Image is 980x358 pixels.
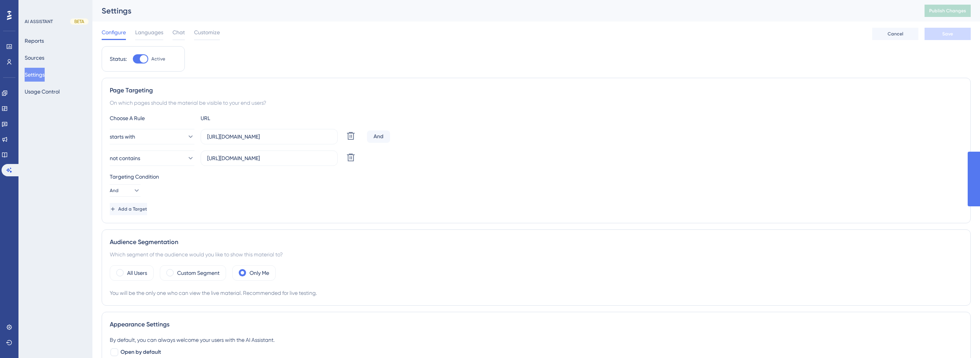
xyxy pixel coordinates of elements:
[250,268,269,278] label: Only Me
[110,151,194,166] button: not contains
[70,18,89,25] div: BETA
[110,154,140,163] span: not contains
[110,132,135,141] span: starts with
[110,98,963,107] div: On which pages should the material be visible to your end users?
[110,187,119,194] span: And
[110,172,963,181] div: Targeting Condition
[942,31,953,37] span: Save
[194,28,220,37] span: Customize
[135,28,163,37] span: Languages
[925,28,971,40] button: Save
[367,130,390,143] div: And
[110,86,963,95] div: Page Targeting
[121,348,161,357] span: Open by default
[110,203,147,215] button: Add a Target
[25,34,44,48] button: Reports
[110,320,963,329] div: Appearance Settings
[110,238,963,247] div: Audience Segmentation
[888,31,903,37] span: Cancel
[118,206,147,212] span: Add a Target
[102,28,126,37] span: Configure
[207,132,331,141] input: yourwebsite.com/path
[110,335,963,345] div: By default, you can always welcome your users with the AI Assistant.
[929,8,966,14] span: Publish Changes
[25,18,53,25] div: AI ASSISTANT
[110,54,127,64] div: Status:
[110,129,194,144] button: starts with
[173,28,185,37] span: Chat
[948,328,971,351] iframe: UserGuiding AI Assistant Launcher
[102,5,905,16] div: Settings
[110,250,963,259] div: Which segment of the audience would you like to show this material to?
[110,114,194,123] div: Choose A Rule
[25,51,44,65] button: Sources
[925,5,971,17] button: Publish Changes
[201,114,285,123] div: URL
[110,288,963,298] div: You will be the only one who can view the live material. Recommended for live testing.
[177,268,219,278] label: Custom Segment
[25,68,45,82] button: Settings
[127,268,147,278] label: All Users
[25,85,60,99] button: Usage Control
[207,154,331,162] input: yourwebsite.com/path
[110,184,141,197] button: And
[151,56,165,62] span: Active
[872,28,918,40] button: Cancel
